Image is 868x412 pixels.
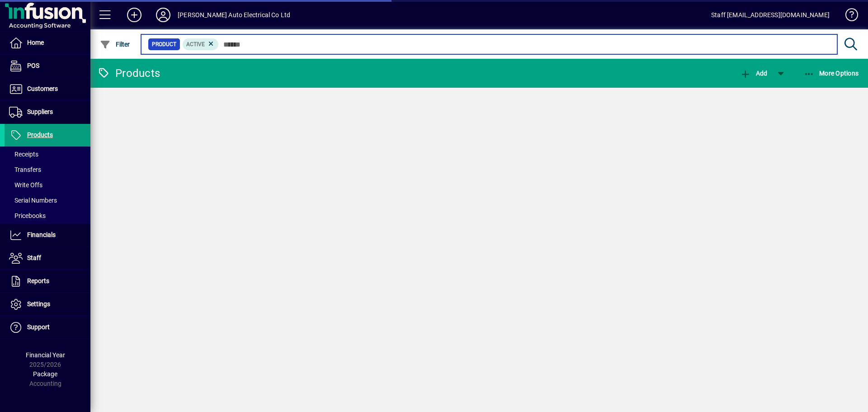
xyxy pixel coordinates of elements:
mat-chip: Activation Status: Active [183,38,219,50]
a: Settings [5,293,90,316]
a: Support [5,316,90,339]
span: Add [740,70,767,77]
div: Staff [EMAIL_ADDRESS][DOMAIN_NAME] [711,8,830,22]
span: Reports [27,277,49,284]
span: Package [33,370,57,378]
span: Customers [27,85,58,92]
a: Write Offs [5,177,90,193]
a: Home [5,32,90,54]
a: Pricebooks [5,208,90,223]
a: Financials [5,224,90,246]
span: Pricebooks [9,212,46,219]
a: Knowledge Base [839,2,857,31]
span: Filter [100,41,130,48]
a: Transfers [5,162,90,177]
a: POS [5,55,90,77]
a: Suppliers [5,101,90,123]
a: Reports [5,270,90,293]
button: Profile [149,7,178,23]
span: Support [27,323,50,331]
span: Suppliers [27,108,53,115]
button: Add [120,7,149,23]
span: More Options [804,70,859,77]
span: Settings [27,300,50,308]
a: Staff [5,247,90,270]
span: Products [27,131,53,138]
span: Serial Numbers [9,197,57,204]
span: POS [27,62,39,69]
button: More Options [802,65,861,81]
span: Receipts [9,151,38,158]
button: Add [738,65,769,81]
span: Staff [27,254,41,261]
a: Serial Numbers [5,193,90,208]
a: Receipts [5,147,90,162]
span: Product [152,40,176,49]
a: Customers [5,78,90,100]
span: Home [27,39,44,46]
span: Write Offs [9,181,42,189]
div: Products [97,66,160,81]
button: Filter [98,36,132,52]
span: Transfers [9,166,41,173]
span: Financial Year [26,351,65,359]
span: Financials [27,231,56,238]
span: Active [186,41,205,47]
div: [PERSON_NAME] Auto Electrical Co Ltd [178,8,290,22]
